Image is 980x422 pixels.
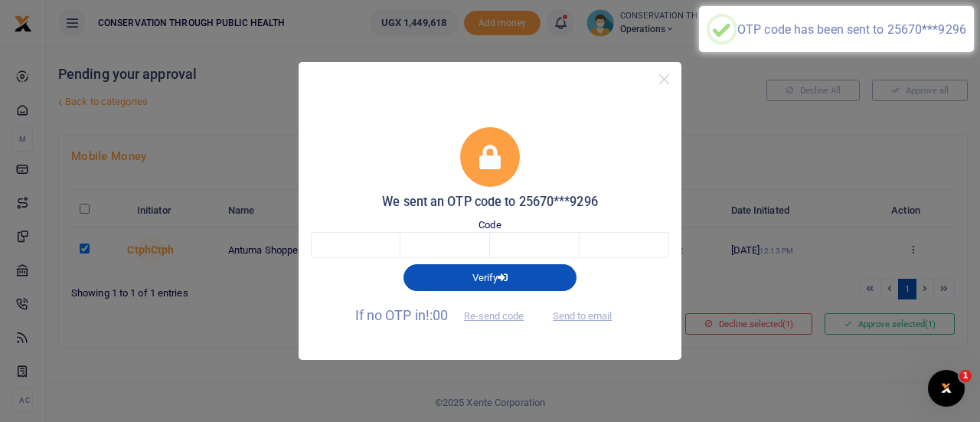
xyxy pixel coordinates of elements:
[355,307,537,323] span: If no OTP in
[426,307,448,323] span: !:00
[311,195,669,210] h5: We sent an OTP code to 25670***9296
[653,68,675,90] button: Close
[403,264,577,290] button: Verify
[737,22,966,37] div: OTP code has been sent to 25670***9296
[928,370,965,407] iframe: Intercom live chat
[959,370,972,382] span: 1
[479,218,501,233] label: Code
